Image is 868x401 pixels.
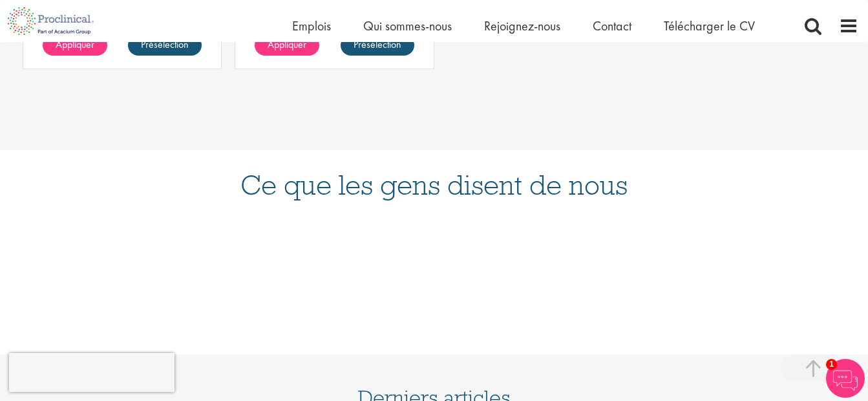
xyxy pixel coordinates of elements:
a: Présélection [341,35,414,56]
span: Appliquer [56,38,94,51]
a: Appliquer [255,35,319,56]
a: Rejoignez-nous [484,17,560,34]
a: Appliquer [43,35,107,56]
a: Télécharger le CV [664,17,755,34]
a: Contact [593,17,631,34]
span: 1 [826,359,837,370]
iframe: reCAPTCHA [9,353,175,392]
img: Le chatbot [826,359,865,398]
a: Présélection [128,35,202,56]
a: Emplois [292,17,331,34]
a: Qui sommes-nous [363,17,452,34]
span: Appliquer [268,38,306,51]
